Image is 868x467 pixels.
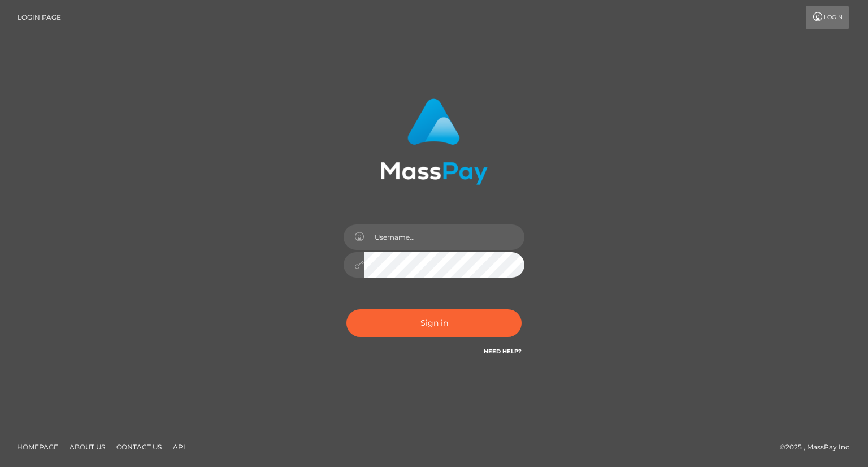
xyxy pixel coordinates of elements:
a: Contact Us [112,438,166,456]
a: Login Page [18,6,61,29]
img: MassPay Login [380,98,488,185]
a: About Us [65,438,110,456]
a: API [168,438,190,456]
div: © 2025 , MassPay Inc. [780,441,860,453]
button: Sign in [346,309,522,337]
input: Username... [364,224,524,250]
a: Homepage [12,438,63,456]
a: Need Help? [484,348,522,355]
a: Login [806,6,849,29]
